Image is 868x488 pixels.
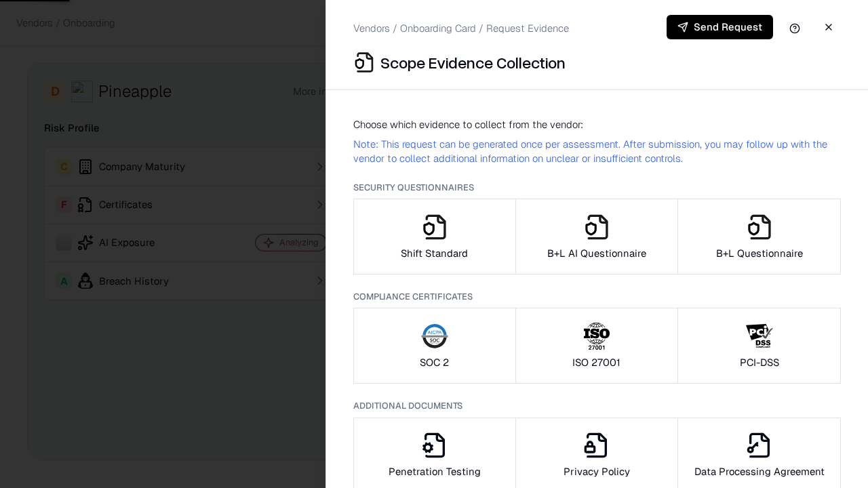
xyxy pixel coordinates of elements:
button: PCI-DSS [677,308,841,384]
p: Vendors / Onboarding Card / Request Evidence [353,21,569,35]
p: Data Processing Agreement [694,464,825,479]
p: Privacy Policy [564,464,630,479]
p: Additional Documents [353,400,841,411]
button: SOC 2 [353,308,516,384]
p: B+L AI Questionnaire [547,246,646,260]
p: Compliance Certificates [353,291,841,302]
p: Choose which evidence to collect from the vendor: [353,117,841,131]
p: SOC 2 [420,355,449,369]
p: B+L Questionnaire [716,246,803,260]
p: Note: This request can be generated once per assessment. After submission, you may follow up with... [353,137,841,165]
p: Shift Standard [401,246,468,260]
button: Shift Standard [353,199,516,274]
p: Scope Evidence Collection [380,52,566,73]
button: B+L AI Questionnaire [515,199,679,274]
p: ISO 27001 [572,355,620,369]
p: PCI-DSS [740,355,779,369]
button: B+L Questionnaire [677,199,841,274]
p: Penetration Testing [389,464,481,479]
button: ISO 27001 [515,308,679,384]
button: Send Request [667,15,773,39]
p: Security Questionnaires [353,182,841,193]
